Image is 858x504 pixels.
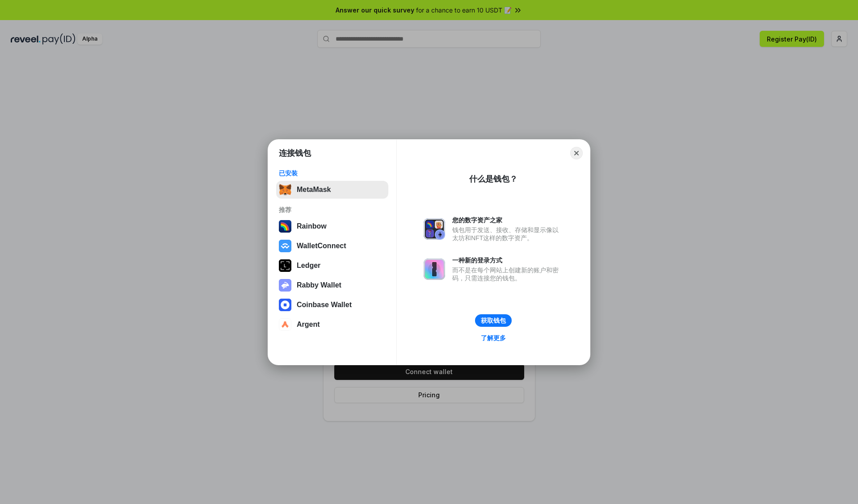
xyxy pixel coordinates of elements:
[279,183,291,196] img: svg+xml,%3Csvg%20fill%3D%22none%22%20height%3D%2233%22%20viewBox%3D%220%200%2035%2033%22%20width%...
[452,216,563,224] div: 您的数字资产之家
[452,256,563,264] div: 一种新的登录方式
[297,222,327,230] div: Rainbow
[452,226,563,242] div: 钱包用于发送、接收、存储和显示像以太坊和NFT这样的数字资产。
[276,181,388,199] button: MetaMask
[279,279,291,292] img: svg+xml,%3Csvg%20xmlns%3D%22http%3A%2F%2Fwww.w3.org%2F2000%2Fsvg%22%20fill%3D%22none%22%20viewBox...
[279,206,386,214] div: 推荐
[481,317,506,325] div: 获取钱包
[279,148,311,158] h1: 连接钱包
[279,169,386,177] div: 已安装
[276,257,388,275] button: Ledger
[475,332,511,344] a: 了解更多
[279,240,291,252] img: svg+xml,%3Csvg%20width%3D%2228%22%20height%3D%2228%22%20viewBox%3D%220%200%2028%2028%22%20fill%3D...
[297,242,346,250] div: WalletConnect
[424,258,445,280] img: svg+xml,%3Csvg%20xmlns%3D%22http%3A%2F%2Fwww.w3.org%2F2000%2Fsvg%22%20fill%3D%22none%22%20viewBox...
[475,314,512,327] button: 获取钱包
[276,237,388,255] button: WalletConnect
[297,321,320,329] div: Argent
[297,262,320,270] div: Ledger
[297,301,352,309] div: Coinbase Wallet
[279,220,291,233] img: svg+xml,%3Csvg%20width%3D%22120%22%20height%3D%22120%22%20viewBox%3D%220%200%20120%20120%22%20fil...
[452,266,563,282] div: 而不是在每个网站上创建新的账户和密码，只需连接您的钱包。
[276,316,388,333] button: Argent
[276,276,388,294] button: Rabby Wallet
[297,281,341,289] div: Rabby Wallet
[276,217,388,235] button: Rainbow
[469,174,517,184] div: 什么是钱包？
[276,296,388,314] button: Coinbase Wallet
[570,147,583,159] button: Close
[424,218,445,240] img: svg+xml,%3Csvg%20xmlns%3D%22http%3A%2F%2Fwww.w3.org%2F2000%2Fsvg%22%20fill%3D%22none%22%20viewBox...
[481,334,506,342] div: 了解更多
[297,186,331,194] div: MetaMask
[279,259,291,272] img: svg+xml,%3Csvg%20xmlns%3D%22http%3A%2F%2Fwww.w3.org%2F2000%2Fsvg%22%20width%3D%2228%22%20height%3...
[279,299,291,311] img: svg+xml,%3Csvg%20width%3D%2228%22%20height%3D%2228%22%20viewBox%3D%220%200%2028%2028%22%20fill%3D...
[279,318,291,331] img: svg+xml,%3Csvg%20width%3D%2228%22%20height%3D%2228%22%20viewBox%3D%220%200%2028%2028%22%20fill%3D...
